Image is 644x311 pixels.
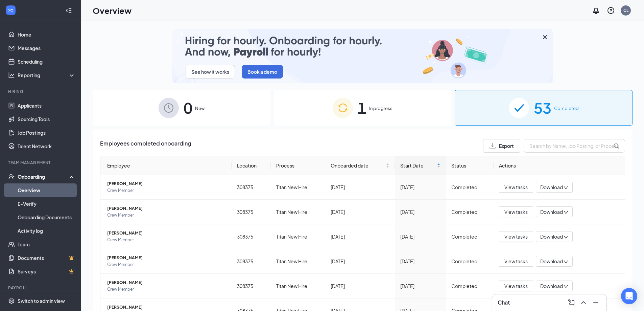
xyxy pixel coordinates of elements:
[499,182,533,193] button: View tasks
[18,41,75,55] a: Messages
[499,206,533,217] button: View tasks
[18,183,75,197] a: Overview
[621,288,637,304] div: Open Intercom Messenger
[504,183,528,191] span: View tasks
[107,230,226,237] span: [PERSON_NAME]
[504,233,528,240] span: View tasks
[592,6,600,15] svg: Notifications
[18,224,75,238] a: Activity log
[18,197,75,210] a: E-Verify
[18,210,75,224] a: Onboarding Documents
[540,283,563,290] span: Download
[400,208,440,216] div: [DATE]
[499,256,533,267] button: View tasks
[100,139,191,153] span: Employees completed onboarding
[504,208,528,216] span: View tasks
[107,304,226,311] span: [PERSON_NAME]
[107,212,226,219] span: Crew Member
[623,7,628,13] div: CL
[107,279,226,286] span: [PERSON_NAME]
[232,156,271,175] th: Location
[564,235,568,240] span: down
[331,208,389,216] div: [DATE]
[18,99,75,112] a: Applicants
[100,156,232,175] th: Employee
[554,105,579,112] span: Completed
[107,286,226,293] span: Crew Member
[567,298,575,307] svg: ComposeMessage
[18,112,75,126] a: Sourcing Tools
[400,183,440,191] div: [DATE]
[271,200,325,224] td: Titan New Hire
[18,139,75,153] a: Talent Network
[541,33,549,41] svg: Cross
[195,105,205,112] span: New
[232,200,271,224] td: 308375
[271,156,325,175] th: Process
[504,282,528,290] span: View tasks
[172,29,553,83] img: payroll-small.gif
[534,96,551,119] span: 53
[483,139,520,153] button: Export
[18,55,75,68] a: Scheduling
[18,238,75,251] a: Team
[564,260,568,264] span: down
[18,265,75,278] a: SurveysCrown
[451,183,488,191] div: Completed
[8,297,15,304] svg: Settings
[93,5,132,16] h1: Overview
[504,258,528,265] span: View tasks
[18,126,75,139] a: Job Postings
[499,281,533,291] button: View tasks
[446,156,494,175] th: Status
[107,180,226,187] span: [PERSON_NAME]
[369,105,392,112] span: In progress
[540,233,563,240] span: Download
[8,72,15,79] svg: Analysis
[358,96,366,119] span: 1
[331,258,389,265] div: [DATE]
[400,162,435,169] span: Start Date
[451,258,488,265] div: Completed
[107,205,226,212] span: [PERSON_NAME]
[107,254,226,261] span: [PERSON_NAME]
[540,208,563,216] span: Download
[18,28,75,41] a: Home
[331,233,389,240] div: [DATE]
[242,65,283,79] button: Book a demo
[592,298,600,307] svg: Minimize
[18,173,70,180] div: Onboarding
[8,173,15,180] svg: UserCheck
[232,274,271,298] td: 308375
[232,175,271,200] td: 308375
[400,282,440,290] div: [DATE]
[564,284,568,289] span: down
[566,297,577,308] button: ComposeMessage
[331,183,389,191] div: [DATE]
[590,297,601,308] button: Minimize
[564,210,568,215] span: down
[8,160,74,165] div: Team Management
[564,185,568,190] span: down
[451,208,488,216] div: Completed
[18,251,75,265] a: DocumentsCrown
[578,297,589,308] button: ChevronUp
[186,65,235,79] button: See how it works
[107,187,226,194] span: Crew Member
[107,261,226,268] span: Crew Member
[607,6,615,15] svg: QuestionInfo
[271,175,325,200] td: Titan New Hire
[184,96,192,119] span: 0
[400,233,440,240] div: [DATE]
[451,282,488,290] div: Completed
[499,143,514,148] span: Export
[271,224,325,249] td: Titan New Hire
[232,224,271,249] td: 308375
[524,139,625,153] input: Search by Name, Job Posting, or Process
[18,297,65,304] div: Switch to admin view
[271,274,325,298] td: Titan New Hire
[540,258,563,265] span: Download
[400,258,440,265] div: [DATE]
[499,231,533,242] button: View tasks
[331,162,384,169] span: Onboarded date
